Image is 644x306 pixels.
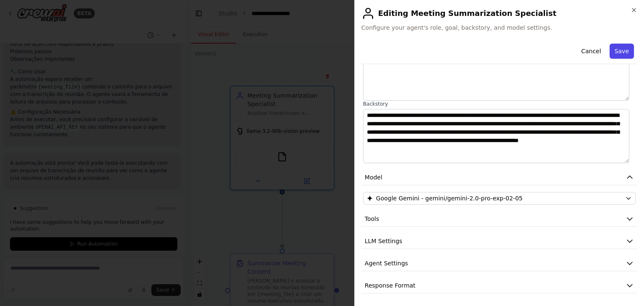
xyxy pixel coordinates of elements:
button: Agent Settings [361,256,637,271]
span: Response Format [365,281,415,290]
span: Configure your agent's role, goal, backstory, and model settings. [361,23,637,32]
span: Model [365,173,382,182]
button: Google Gemini - gemini/gemini-2.0-pro-exp-02-05 [363,192,636,205]
span: Agent Settings [365,259,408,267]
label: Backstory [363,101,636,107]
button: Response Format [361,278,637,293]
button: Model [361,170,637,185]
button: Tools [361,211,637,227]
button: LLM Settings [361,233,637,249]
h2: Editing Meeting Summarization Specialist [361,7,637,20]
span: Tools [365,215,379,223]
span: Google Gemini - gemini/gemini-2.0-pro-exp-02-05 [376,194,523,202]
button: Cancel [576,44,606,59]
button: Save [610,44,634,59]
span: LLM Settings [365,237,402,245]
